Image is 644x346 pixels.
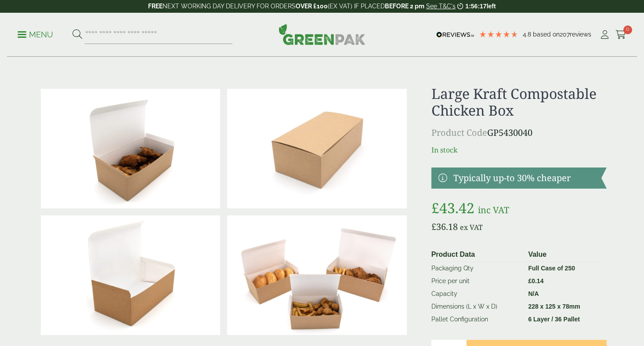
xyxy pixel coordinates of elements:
[431,127,487,138] span: Product Code
[465,3,486,10] span: 1:56:17
[623,25,632,34] span: 0
[279,24,365,45] img: GreenPak Supplies
[431,198,439,217] span: £
[478,204,509,216] span: inc VAT
[436,32,474,38] img: REVIEWS.io
[528,303,580,310] strong: 228 x 125 x 78mm
[570,31,591,38] span: reviews
[227,89,406,208] img: Large Kraft Chicken Box Closed
[428,275,525,288] td: Price per unit
[528,265,575,272] strong: Full Case of 250
[426,3,456,10] a: See T&C's
[428,300,525,313] td: Dimensions (L x W x D)
[148,3,163,10] strong: FREE
[431,198,474,217] bdi: 43.42
[615,28,626,41] a: 0
[428,288,525,300] td: Capacity
[533,31,560,38] span: Based on
[479,30,518,38] div: 4.79 Stars
[18,29,53,40] p: Menu
[18,29,53,38] a: Menu
[428,248,525,262] th: Product Data
[528,316,580,323] strong: 6 Layer / 36 Pallet
[428,262,525,275] td: Packaging Qty
[560,31,570,38] span: 207
[385,3,424,10] strong: BEFORE 2 pm
[41,89,220,208] img: Large Kraft Chicken Box With Chicken And Chips
[296,3,328,10] strong: OVER £100
[227,215,406,335] img: Kraft Chicken Boxes Group Open With Food Alternate
[428,313,525,326] td: Pallet Configuration
[525,248,603,262] th: Value
[431,221,436,233] span: £
[431,145,607,155] p: In stock
[528,277,532,284] span: £
[528,277,543,284] bdi: 0.14
[460,222,483,232] span: ex VAT
[615,30,626,39] i: Cart
[523,31,533,38] span: 4.8
[41,215,220,335] img: Large Kraft Chicken Box Open
[528,290,539,297] strong: N/A
[431,221,458,233] bdi: 36.18
[487,3,496,10] span: left
[599,30,610,39] i: My Account
[431,126,607,139] p: GP5430040
[431,85,607,119] h1: Large Kraft Compostable Chicken Box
